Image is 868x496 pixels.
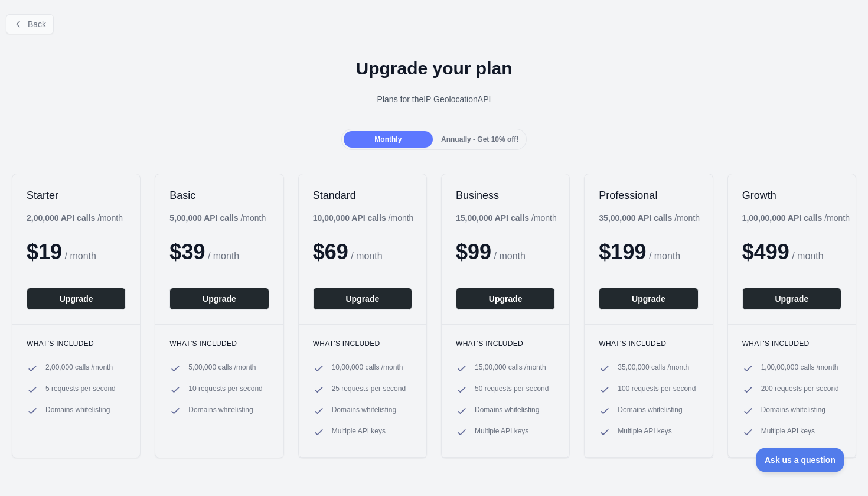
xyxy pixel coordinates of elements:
div: / month [599,212,700,224]
span: $ 69 [313,240,348,264]
b: 35,00,000 API calls [599,213,672,223]
h2: Standard [313,188,412,203]
div: / month [742,212,850,224]
b: 10,00,000 API calls [313,213,386,223]
iframe: Toggle Customer Support [756,448,844,472]
h2: Growth [742,188,841,203]
h2: Professional [599,188,698,203]
h2: Business [456,188,555,203]
span: $ 99 [456,240,491,264]
span: $ 499 [742,240,789,264]
span: $ 199 [599,240,646,264]
b: 15,00,000 API calls [456,213,529,223]
div: / month [313,212,414,224]
div: / month [456,212,557,224]
b: 1,00,00,000 API calls [742,213,823,223]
